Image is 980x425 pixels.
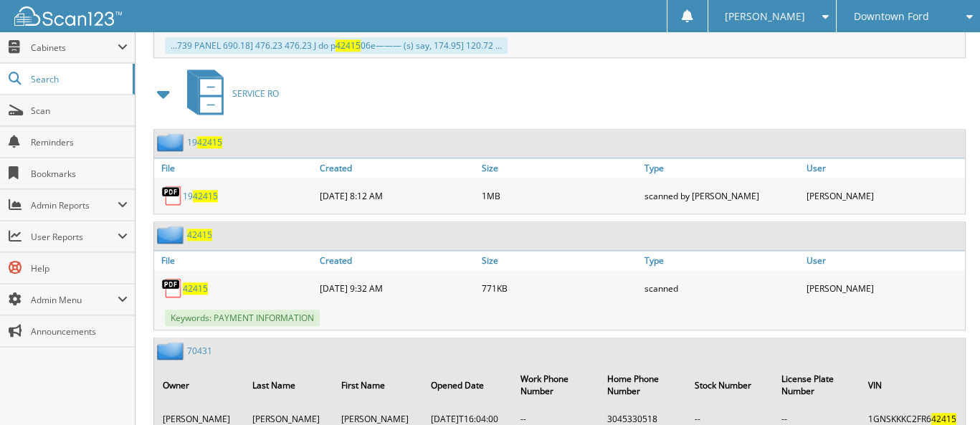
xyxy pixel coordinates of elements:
[316,274,478,302] div: [DATE] 9:32 AM
[316,251,478,270] a: Created
[513,364,599,406] th: Work Phone Number
[861,364,964,406] th: VIN
[641,274,803,302] div: scanned
[316,181,478,210] div: [DATE] 8:12 AM
[31,325,128,338] span: Announcements
[688,364,773,406] th: Stock Number
[161,277,183,299] img: PDF.png
[803,251,965,270] a: User
[157,342,187,360] img: folder2.png
[725,12,805,21] span: [PERSON_NAME]
[161,185,183,206] img: PDF.png
[193,190,218,202] span: 42415
[165,37,508,54] div: ...739 PANEL 690.18] 476.23 476.23 J do p 06e——— (s) say, 174.95] 120.72 ...
[774,364,860,406] th: License Plate Number
[31,262,128,274] span: Help
[156,364,244,406] th: Owner
[31,231,118,243] span: User Reports
[334,364,422,406] th: First Name
[336,39,361,52] span: 42415
[803,181,965,210] div: [PERSON_NAME]
[600,364,687,406] th: Home Phone Number
[478,274,640,302] div: 771KB
[154,158,316,178] a: File
[187,229,212,241] a: 42415
[187,136,222,148] a: 1942415
[245,364,333,406] th: Last Name
[478,158,640,178] a: Size
[31,136,128,148] span: Reminders
[316,158,478,178] a: Created
[154,251,316,270] a: File
[31,199,118,211] span: Admin Reports
[183,282,208,295] a: 42415
[478,251,640,270] a: Size
[187,345,212,357] a: 70431
[803,274,965,302] div: [PERSON_NAME]
[232,87,279,100] span: SERVICE RO
[31,73,125,85] span: Search
[641,158,803,178] a: Type
[165,310,320,326] span: Keywords: PAYMENT INFORMATION
[197,136,222,148] span: 42415
[908,356,980,425] iframe: Chat Widget
[478,181,640,210] div: 1MB
[157,133,187,151] img: folder2.png
[31,294,118,306] span: Admin Menu
[803,158,965,178] a: User
[31,42,118,54] span: Cabinets
[183,190,218,202] a: 1942415
[424,364,512,406] th: Opened Date
[14,6,122,26] img: scan123-logo-white.svg
[854,12,929,21] span: Downtown Ford
[179,65,279,122] a: SERVICE RO
[31,105,128,117] span: Scan
[157,226,187,244] img: folder2.png
[31,168,128,180] span: Bookmarks
[641,251,803,270] a: Type
[641,181,803,210] div: scanned by [PERSON_NAME]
